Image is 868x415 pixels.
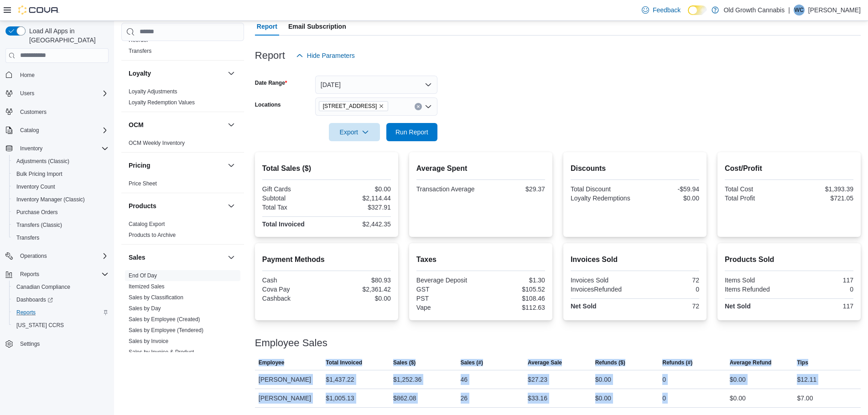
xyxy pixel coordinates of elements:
[16,338,43,349] a: Settings
[129,161,150,170] h3: Pricing
[315,76,437,94] button: [DATE]
[9,155,112,168] button: Adjustments (Classic)
[129,305,161,312] span: Sales by Day
[226,68,237,79] button: Loyalty
[129,47,151,55] span: Transfers
[13,156,109,167] span: Adjustments (Classic)
[129,201,156,210] h3: Products
[9,206,112,219] button: Purchase Orders
[129,120,224,129] button: OCM
[319,101,389,111] span: 681 Allandale Road
[129,253,146,262] h3: Sales
[9,306,112,319] button: Reports
[328,220,391,228] div: $2,442.35
[571,195,633,202] div: Loyalty Redemptions
[730,393,746,404] div: $0.00
[528,374,547,385] div: $27.23
[226,200,237,211] button: Products
[13,320,68,331] a: [US_STATE] CCRS
[725,254,853,265] h2: Products Sold
[461,374,468,385] div: 46
[16,296,53,303] span: Dashboards
[571,185,633,193] div: Total Discount
[788,5,790,15] p: |
[571,302,597,310] strong: Net Sold
[129,316,200,323] a: Sales by Employee (Created)
[129,180,157,187] a: Price Sheet
[328,295,391,302] div: $0.00
[326,393,354,404] div: $1,005.13
[2,142,112,155] button: Inventory
[329,123,380,141] button: Export
[129,283,165,290] a: Itemized Sales
[393,374,421,385] div: $1,252.36
[226,160,237,171] button: Pricing
[9,293,112,306] a: Dashboards
[13,232,109,243] span: Transfers
[725,277,787,284] div: Items Sold
[129,272,157,279] span: End Of Day
[2,337,112,350] button: Settings
[395,128,428,137] span: Run Report
[16,183,55,190] span: Inventory Count
[9,219,112,231] button: Transfers (Classic)
[13,320,109,331] span: Washington CCRS
[791,286,853,293] div: 0
[637,286,699,293] div: 0
[129,180,157,187] span: Price Sheet
[13,232,43,243] a: Transfers
[662,374,666,385] div: 0
[16,158,69,165] span: Adjustments (Classic)
[20,90,34,97] span: Users
[5,65,109,374] nav: Complex example
[416,277,479,284] div: Beverage Deposit
[795,5,804,15] span: WC
[2,250,112,262] button: Operations
[13,307,109,318] span: Reports
[2,268,112,281] button: Reports
[2,87,112,100] button: Users
[725,302,751,310] strong: Net Sold
[129,99,195,106] span: Loyalty Redemption Values
[2,105,112,118] button: Customers
[16,88,109,99] span: Users
[16,196,85,203] span: Inventory Manager (Classic)
[13,181,109,192] span: Inventory Count
[328,286,391,293] div: $2,361.42
[255,50,285,61] h3: Report
[13,194,109,205] span: Inventory Manager (Classic)
[129,88,177,95] span: Loyalty Adjustments
[288,17,346,36] span: Email Subscription
[483,185,545,193] div: $29.37
[13,282,109,292] span: Canadian Compliance
[259,359,285,366] span: Employee
[129,348,194,356] span: Sales by Invoice & Product
[13,307,39,318] a: Reports
[16,251,51,261] button: Operations
[637,277,699,284] div: 72
[16,209,58,216] span: Purchase Orders
[328,185,391,193] div: $0.00
[13,220,109,231] span: Transfers (Classic)
[13,181,59,192] a: Inventory Count
[262,254,391,265] h2: Payment Methods
[129,349,194,355] a: Sales by Invoice & Product
[797,374,816,385] div: $12.11
[262,220,305,228] strong: Total Invoiced
[461,359,483,366] span: Sales (#)
[797,359,808,366] span: Tips
[528,359,562,366] span: Average Sale
[16,107,50,118] a: Customers
[129,338,168,344] a: Sales by Invoice
[129,294,183,301] a: Sales by Classification
[662,359,692,366] span: Refunds (#)
[255,79,287,87] label: Date Range
[129,327,203,334] span: Sales by Employee (Tendered)
[16,283,70,291] span: Canadian Compliance
[16,106,109,118] span: Customers
[129,327,203,333] a: Sales by Employee (Tendered)
[13,294,109,305] span: Dashboards
[129,231,176,239] span: Products to Archive
[483,295,545,302] div: $108.46
[16,125,109,136] span: Catalog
